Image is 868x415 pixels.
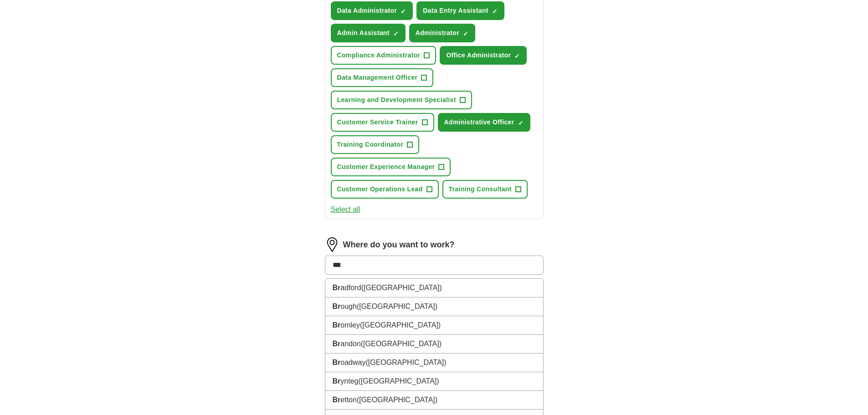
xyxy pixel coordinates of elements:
button: Compliance Administrator [331,46,437,65]
button: Select all [331,204,360,215]
button: Customer Experience Manager [331,158,451,176]
button: Customer Service Trainer [331,113,434,132]
button: Data Administrator✓ [331,1,413,20]
span: ✓ [518,119,524,127]
img: location.png [325,237,339,252]
span: ([GEOGRAPHIC_DATA]) [365,359,446,366]
label: Where do you want to work? [343,239,455,251]
span: ✓ [401,8,406,15]
span: Customer Operations Lead [337,184,423,194]
li: adford [325,279,543,297]
span: ✓ [393,30,399,37]
li: etton [325,391,543,410]
li: omley [325,316,543,335]
span: ([GEOGRAPHIC_DATA]) [361,284,442,292]
button: Training Coordinator [331,135,419,154]
span: ([GEOGRAPHIC_DATA]) [357,396,437,404]
span: ([GEOGRAPHIC_DATA]) [361,340,442,348]
strong: Br [333,340,341,348]
span: Customer Experience Manager [337,162,435,172]
strong: Br [333,302,341,310]
button: Admin Assistant✓ [331,24,406,42]
span: Administrative Officer [444,118,514,127]
span: Administrator [416,28,459,38]
button: Office Administrator✓ [440,46,527,65]
button: Administrator✓ [409,24,475,42]
button: Administrative Officer✓ [438,113,530,132]
button: Data Entry Assistant✓ [416,1,504,20]
strong: Br [333,284,341,292]
span: ✓ [492,8,498,15]
li: ynteg [325,372,543,391]
span: Training Coordinator [337,140,403,149]
button: Data Management Officer [331,68,434,87]
span: Customer Service Trainer [337,118,418,127]
span: ✓ [514,52,520,60]
li: andon [325,335,543,354]
strong: Br [333,396,341,404]
span: Office Administrator [446,51,511,60]
button: Customer Operations Lead [331,180,439,199]
strong: Br [333,377,341,385]
strong: Br [333,321,341,329]
strong: Br [333,359,341,366]
span: ([GEOGRAPHIC_DATA]) [360,321,441,329]
button: Training Consultant [442,180,528,199]
li: oadway [325,354,543,372]
span: Data Administrator [337,6,397,15]
span: ✓ [463,30,468,37]
span: Data Management Officer [337,73,418,82]
li: ough [325,297,543,316]
button: Learning and Development Specialist [331,91,472,109]
span: ([GEOGRAPHIC_DATA]) [357,302,437,310]
span: Training Consultant [449,184,512,194]
span: Compliance Administrator [337,51,421,60]
span: Data Entry Assistant [423,6,488,15]
span: Learning and Development Specialist [337,95,456,105]
span: Admin Assistant [337,28,390,38]
span: ([GEOGRAPHIC_DATA]) [358,377,439,385]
